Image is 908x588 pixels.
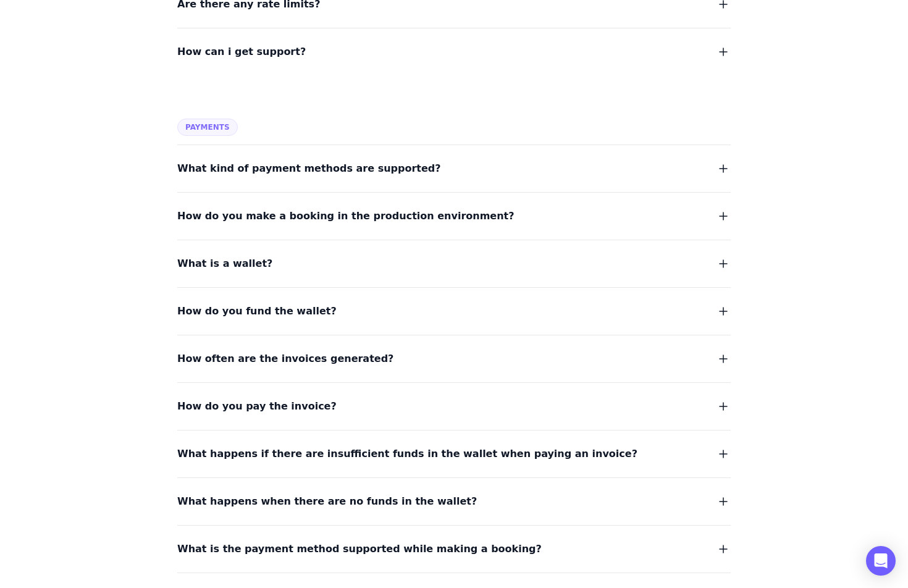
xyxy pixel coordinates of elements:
span: What is the payment method supported while making a booking? [177,540,542,558]
div: Open Intercom Messenger [866,546,896,576]
span: How can i get support? [177,43,306,61]
button: How often are the invoices generated? [177,350,731,367]
button: How do you fund the wallet? [177,303,731,320]
span: How do you make a booking in the production environment? [177,208,515,225]
span: How do you pay the invoice? [177,398,337,415]
span: Payments [177,119,238,136]
span: How often are the invoices generated? [177,350,393,367]
span: What happens when there are no funds in the wallet? [177,493,477,510]
button: What happens if there are insufficient funds in the wallet when paying an invoice? [177,445,731,463]
span: What is a wallet? [177,255,272,272]
button: How can i get support? [177,43,731,61]
span: What happens if there are insufficient funds in the wallet when paying an invoice? [177,445,637,463]
button: What kind of payment methods are supported? [177,160,731,177]
button: How do you pay the invoice? [177,398,731,415]
button: What is the payment method supported while making a booking? [177,540,731,558]
span: What kind of payment methods are supported? [177,160,441,177]
button: What happens when there are no funds in the wallet? [177,493,731,510]
button: How do you make a booking in the production environment? [177,208,731,225]
button: What is a wallet? [177,255,731,272]
span: How do you fund the wallet? [177,303,337,320]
